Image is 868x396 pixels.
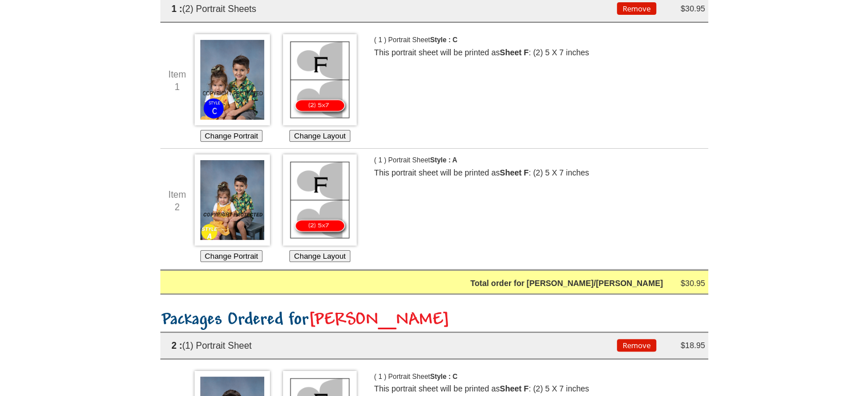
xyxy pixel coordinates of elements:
div: Choose which Layout you would like for this Portrait Sheet [283,34,357,142]
button: Remove [617,339,656,352]
button: Change Layout [289,130,350,142]
b: Sheet F [500,48,529,57]
img: Choose Layout [283,34,356,125]
button: Change Portrait [200,130,263,142]
div: Item 2 [160,189,195,213]
span: 1 : [172,4,183,14]
span: [PERSON_NAME] [309,311,450,329]
span: Style : C [430,373,458,381]
div: $30.95 [671,2,705,16]
div: Choose which Image you'd like to use for this Portrait Sheet [195,34,269,142]
p: ( 1 ) Portrait Sheet [374,34,488,47]
button: Remove [617,2,656,15]
div: $18.95 [671,338,705,353]
div: Total order for [PERSON_NAME]/[PERSON_NAME] [189,276,663,291]
span: Style : A [430,156,458,164]
b: Sheet F [500,168,529,177]
p: ( 1 ) Portrait Sheet [374,371,488,383]
span: Style : C [430,36,458,44]
div: Choose which Layout you would like for this Portrait Sheet [283,154,357,263]
img: Choose Layout [283,154,356,246]
img: Choose Image *1963_0013a*1963 [195,154,270,246]
p: This portrait sheet will be printed as : (2) 5 X 7 inches [374,383,688,395]
div: $30.95 [671,276,705,291]
img: Choose Image *1963_0013c*1963 [195,34,270,125]
p: This portrait sheet will be printed as : (2) 5 X 7 inches [374,47,688,59]
div: Remove [617,2,651,16]
span: 2 : [172,341,183,350]
b: Sheet F [500,384,529,393]
div: (1) Portrait Sheet [160,338,617,353]
div: Item 1 [160,68,195,93]
button: Change Portrait [200,250,263,262]
div: Choose which Image you'd like to use for this Portrait Sheet [195,154,269,263]
div: Remove [617,338,651,353]
div: (2) Portrait Sheets [160,2,617,16]
button: Change Layout [289,250,350,262]
h2: Packages Ordered for [160,311,708,330]
p: ( 1 ) Portrait Sheet [374,154,488,167]
p: This portrait sheet will be printed as : (2) 5 X 7 inches [374,167,688,179]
